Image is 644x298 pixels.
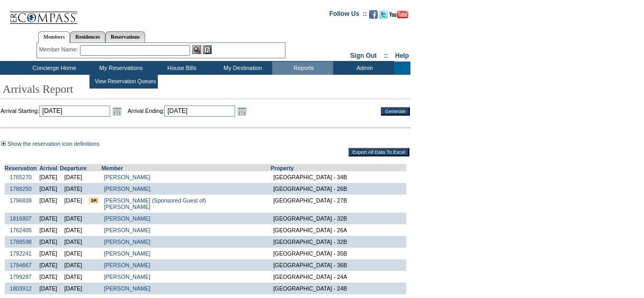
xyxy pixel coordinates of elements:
input: Generate [381,107,410,116]
a: 1803912 [10,285,32,292]
a: Sign Out [350,52,377,59]
div: Member Name: [39,45,80,54]
a: Members [38,31,70,43]
a: 1796839 [10,197,32,204]
a: Arrival [39,165,57,171]
a: [PERSON_NAME] [104,186,150,192]
a: Subscribe to our YouTube Channel [389,13,408,20]
a: [PERSON_NAME] [104,227,150,233]
td: [DATE] [37,195,60,213]
img: View [192,45,201,54]
a: 1816807 [10,215,32,222]
a: [PERSON_NAME] [104,274,150,280]
a: Departure [60,165,86,171]
a: 1788250 [10,186,32,192]
td: [GEOGRAPHIC_DATA] - 32B [271,213,406,224]
td: [GEOGRAPHIC_DATA] - 24B [271,283,406,294]
td: My Destination [211,62,272,75]
td: [DATE] [60,236,86,248]
a: Follow us on Twitter [379,13,388,20]
img: Follow us on Twitter [379,10,388,19]
a: Open the calendar popup. [236,106,248,117]
td: Concierge Home [17,62,90,75]
td: Admin [333,62,394,75]
td: [DATE] [60,213,86,224]
a: 1799287 [10,274,32,280]
td: House Bills [150,62,211,75]
td: [DATE] [37,183,60,195]
td: [GEOGRAPHIC_DATA] - 26B [271,183,406,195]
a: [PERSON_NAME] [104,250,150,257]
td: [GEOGRAPHIC_DATA] - 26A [271,224,406,236]
td: [DATE] [60,283,86,294]
span: :: [384,52,388,59]
td: [GEOGRAPHIC_DATA] - 35B [271,248,406,259]
td: [GEOGRAPHIC_DATA] - 34B [271,171,406,183]
td: [DATE] [37,259,60,271]
input: Export All Data To Excel [348,148,409,156]
a: 1794667 [10,262,32,268]
td: [DATE] [60,183,86,195]
td: [DATE] [37,224,60,236]
td: [DATE] [37,283,60,294]
a: Become our fan on Facebook [369,13,378,20]
img: Subscribe to our YouTube Channel [389,11,408,19]
a: Show the reservation icon definitions [7,141,100,147]
td: [GEOGRAPHIC_DATA] - 27B [271,195,406,213]
a: Help [395,52,409,59]
a: [PERSON_NAME] [104,215,150,222]
a: Property [271,165,294,171]
td: Follow Us :: [329,9,367,22]
td: My Reservations [90,62,150,75]
td: [DATE] [60,171,86,183]
td: [DATE] [60,224,86,236]
a: [PERSON_NAME] [104,262,150,268]
td: [DATE] [37,171,60,183]
a: [PERSON_NAME] (Sponsored Guest of)[PERSON_NAME] [104,197,205,210]
a: Residences [70,31,105,42]
a: Reservations [105,31,145,42]
img: Become our fan on Facebook [369,10,378,19]
td: Arrival Starting: Arrival Ending: [1,106,366,117]
td: [DATE] [37,271,60,283]
td: [DATE] [37,213,60,224]
td: [DATE] [60,248,86,259]
a: 1762405 [10,227,32,233]
td: [DATE] [60,195,86,213]
td: [GEOGRAPHIC_DATA] - 32B [271,236,406,248]
a: 1792241 [10,250,32,257]
img: Reservations [203,45,212,54]
img: Compass Home [9,3,78,24]
a: 1788598 [10,239,32,245]
td: [DATE] [37,236,60,248]
input: There are special requests for this reservation! [89,197,99,204]
td: [DATE] [60,259,86,271]
td: [GEOGRAPHIC_DATA] - 24A [271,271,406,283]
a: [PERSON_NAME] [104,285,150,292]
a: Member [101,165,123,171]
a: 1765270 [10,174,32,180]
a: [PERSON_NAME] [104,239,150,245]
td: View Reservation Queues [92,76,157,86]
img: Show the reservation icon definitions [1,141,6,146]
a: [PERSON_NAME] [104,174,150,180]
a: Open the calendar popup. [111,106,123,117]
td: Reports [272,62,333,75]
td: [DATE] [60,271,86,283]
a: Reservation [5,165,37,171]
td: [GEOGRAPHIC_DATA] - 36B [271,259,406,271]
td: [DATE] [37,248,60,259]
